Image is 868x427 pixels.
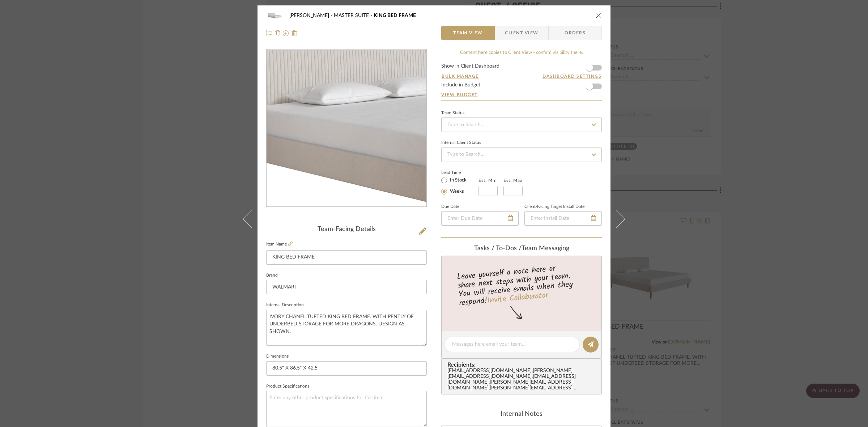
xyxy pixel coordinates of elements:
[266,303,304,307] label: Internal Description
[441,245,602,253] div: team Messaging
[266,241,293,247] label: Item Name
[441,261,603,309] div: Leave yourself a note here or share next steps with your team. You will receive emails when they ...
[266,361,427,376] input: Enter the dimensions of this item
[441,92,602,98] a: View Budget
[441,410,602,418] div: Internal Notes
[289,13,334,18] span: [PERSON_NAME]
[447,362,599,368] span: Recipients:
[524,205,584,209] label: Client-Facing Target Install Date
[441,211,519,226] input: Enter Due Date
[266,280,427,294] input: Enter Brand
[334,13,374,18] span: MASTER SUITE
[474,245,522,252] span: Tasks / To-Dos /
[441,49,602,56] div: Content here copies to Client View - confirm visibility there.
[453,26,483,40] span: Team View
[266,274,278,277] label: Brand
[441,205,459,209] label: Due Date
[268,50,425,207] img: cb3e133f-2115-4b55-8d0b-1eb9373f6e8a_436x436.jpg
[448,177,467,184] label: In Stock
[441,176,478,196] mat-radio-group: Select item type
[441,73,479,80] button: Bulk Manage
[266,226,427,234] div: Team-Facing Details
[448,188,464,195] label: Weeks
[447,368,599,391] div: [EMAIL_ADDRESS][DOMAIN_NAME] , [PERSON_NAME][EMAIL_ADDRESS][DOMAIN_NAME] , [EMAIL_ADDRESS][DOMAIN...
[267,50,426,207] div: 0
[441,111,464,115] div: Team Status
[505,26,538,40] span: Client View
[266,385,309,388] label: Product Specifications
[478,178,497,183] label: Est. Min
[557,26,593,40] span: Orders
[542,73,602,80] button: Dashboard Settings
[441,148,602,162] input: Type to Search…
[441,118,602,132] input: Type to Search…
[503,178,523,183] label: Est. Max
[292,30,297,36] img: Remove from project
[441,141,481,145] div: Internal Client Status
[487,289,549,307] a: Invite Collaborator
[266,250,427,265] input: Enter Item Name
[266,8,284,23] img: cb3e133f-2115-4b55-8d0b-1eb9373f6e8a_48x40.jpg
[441,169,478,176] label: Lead Time
[524,211,602,226] input: Enter Install Date
[374,13,416,18] span: KING BED FRAME
[266,355,289,358] label: Dimensions
[595,12,602,19] button: close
